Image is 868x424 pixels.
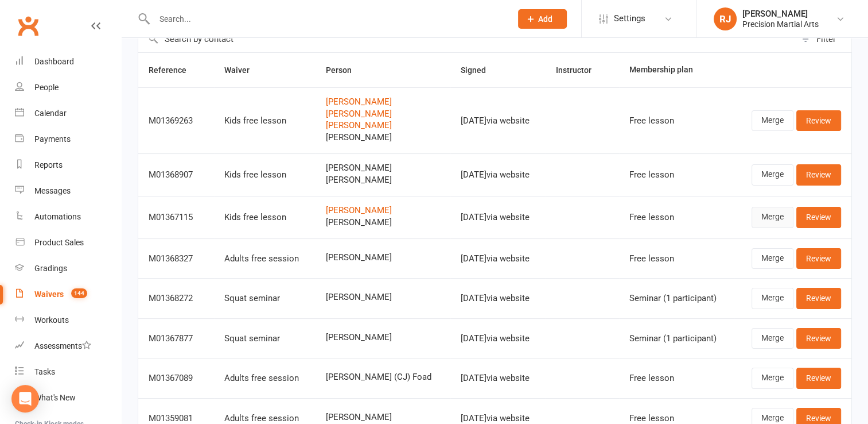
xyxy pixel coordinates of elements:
div: M01369263 [149,116,204,126]
div: People [34,83,59,92]
a: Review [796,248,841,269]
div: What's New [34,393,76,402]
div: M01368907 [149,170,204,180]
a: Workouts [15,307,121,333]
span: Person [326,65,364,75]
div: Adults free session [224,414,305,423]
div: Seminar (1 participant) [629,334,723,344]
div: Waivers [34,290,64,299]
div: Filter [816,32,836,46]
a: Messages [15,178,121,204]
button: Instructor [556,63,604,77]
div: Gradings [34,264,67,273]
div: Calendar [34,109,67,118]
span: [PERSON_NAME] [326,175,440,185]
a: Automations [15,204,121,230]
div: Free lesson [629,373,723,383]
div: [DATE] via website [461,294,535,303]
a: Merge [752,110,793,131]
th: Membership plan [619,53,734,87]
div: Free lesson [629,213,723,222]
div: Squat seminar [224,334,305,344]
span: Instructor [556,65,604,75]
span: [PERSON_NAME] [326,253,440,263]
button: Person [326,63,364,77]
a: Calendar [15,101,121,126]
span: Signed [461,65,499,75]
div: M01367115 [149,213,204,222]
span: Settings [614,6,645,32]
input: Search... [151,11,503,27]
a: Review [796,164,841,185]
div: [DATE] via website [461,116,535,126]
a: Merge [752,248,793,269]
a: Merge [752,368,793,388]
div: [DATE] via website [461,414,535,423]
a: Merge [752,164,793,185]
div: Tasks [34,367,55,376]
a: Review [796,328,841,349]
div: [DATE] via website [461,213,535,222]
a: Review [796,110,841,131]
div: Free lesson [629,254,723,264]
span: Waiver [224,65,262,75]
a: People [15,75,121,101]
span: [PERSON_NAME] [326,292,440,302]
span: [PERSON_NAME] [326,413,440,422]
a: Tasks [15,359,121,385]
a: Waivers 144 [15,282,121,307]
div: Adults free session [224,254,305,264]
a: Reports [15,152,121,178]
a: Product Sales [15,230,121,256]
input: Search by contact [138,26,795,52]
div: M01367089 [149,373,204,383]
div: [DATE] via website [461,334,535,344]
a: Review [796,288,841,309]
div: Squat seminar [224,294,305,303]
div: Workouts [34,315,69,325]
a: [PERSON_NAME] [326,206,440,215]
div: Messages [34,186,71,195]
a: Review [796,368,841,388]
div: Product Sales [34,238,84,247]
div: M01368272 [149,294,204,303]
button: Waiver [224,63,262,77]
div: Seminar (1 participant) [629,294,723,303]
div: [DATE] via website [461,373,535,383]
div: [DATE] via website [461,254,535,264]
div: RJ [714,7,737,30]
span: [PERSON_NAME] [326,133,440,142]
a: Clubworx [14,11,42,40]
a: [PERSON_NAME] [326,97,440,107]
div: Assessments [34,341,91,350]
div: Kids free lesson [224,213,305,222]
a: Gradings [15,256,121,282]
button: Reference [149,63,199,77]
span: [PERSON_NAME] [326,218,440,228]
a: Merge [752,328,793,349]
span: Add [538,14,552,24]
div: Automations [34,212,81,221]
div: [PERSON_NAME] [742,9,819,19]
button: Add [518,9,567,29]
div: M01367877 [149,334,204,344]
a: Review [796,207,841,228]
div: Kids free lesson [224,116,305,126]
div: Precision Martial Arts [742,19,819,29]
div: M01368327 [149,254,204,264]
a: Dashboard [15,49,121,75]
a: Merge [752,288,793,309]
div: Reports [34,160,63,169]
div: Open Intercom Messenger [11,385,39,413]
span: [PERSON_NAME] [326,163,440,173]
div: Payments [34,134,71,144]
a: [PERSON_NAME] [326,109,440,119]
a: Merge [752,207,793,228]
div: Adults free session [224,373,305,383]
div: Dashboard [34,57,74,66]
a: [PERSON_NAME] [326,121,440,130]
button: Signed [461,63,499,77]
a: Payments [15,126,121,152]
div: Free lesson [629,116,723,126]
div: Free lesson [629,170,723,180]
